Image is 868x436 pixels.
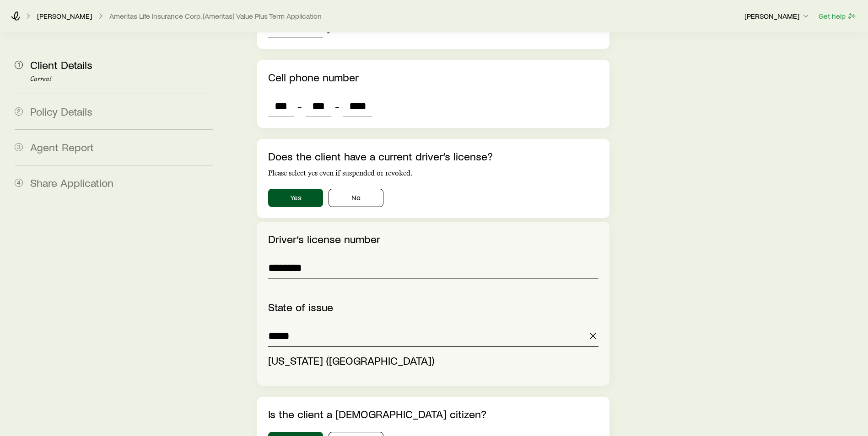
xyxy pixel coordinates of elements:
p: Current [30,75,213,83]
span: Client Details [30,58,92,71]
button: Ameritas Life Insurance Corp. (Ameritas) Value Plus Term Application [109,12,322,21]
button: Yes [268,189,323,207]
span: 2 [15,107,23,116]
span: - [335,100,340,112]
label: Is the client a [DEMOGRAPHIC_DATA] citizen? [268,407,486,420]
span: Policy Details [30,105,92,118]
label: Cell phone number [268,70,359,84]
button: [PERSON_NAME] [744,11,811,22]
span: 4 [15,179,23,187]
div: driversLicense.hasCurrentLicense [268,189,598,207]
button: Get help [818,11,857,21]
label: Does the client have a current driver‘s license? [268,149,493,163]
p: Please select yes even if suspended or revoked. [268,169,598,178]
span: 3 [15,143,23,151]
li: Pennsylvania (PA) [268,351,593,371]
span: Agent Report [30,140,94,154]
p: [PERSON_NAME] [744,11,810,21]
label: Driver‘s license number [268,232,380,245]
span: 1 [15,61,23,69]
button: No [329,189,383,207]
span: [US_STATE] ([GEOGRAPHIC_DATA]) [268,354,434,367]
label: State of issue [268,300,333,314]
span: Share Application [30,176,113,189]
a: [PERSON_NAME] [37,12,92,21]
span: - [297,100,302,112]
